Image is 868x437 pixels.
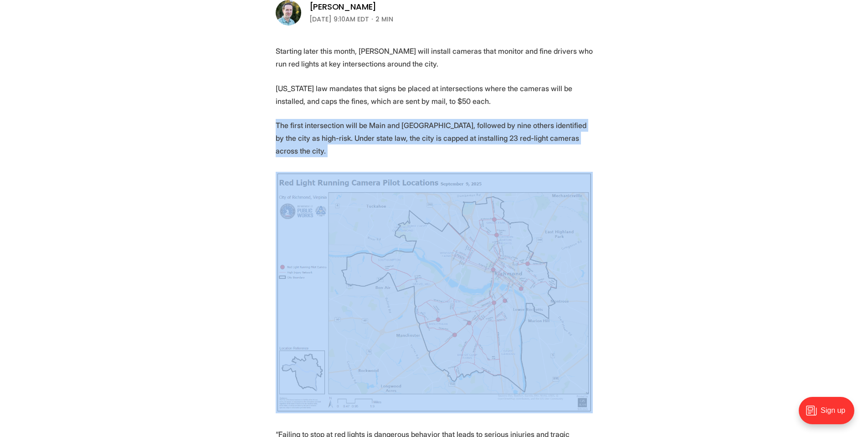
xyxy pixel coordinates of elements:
[309,1,377,12] a: [PERSON_NAME]
[375,14,393,25] span: 2 min
[276,45,593,70] p: Starting later this month, [PERSON_NAME] will install cameras that monitor and fine drivers who r...
[309,14,369,25] time: [DATE] 9:10AM EDT
[791,392,868,437] iframe: portal-trigger
[276,82,593,108] p: [US_STATE] law mandates that signs be placed at intersections where the cameras will be installed...
[276,119,593,157] p: The first intersection will be Main and [GEOGRAPHIC_DATA], followed by nine others identified by ...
